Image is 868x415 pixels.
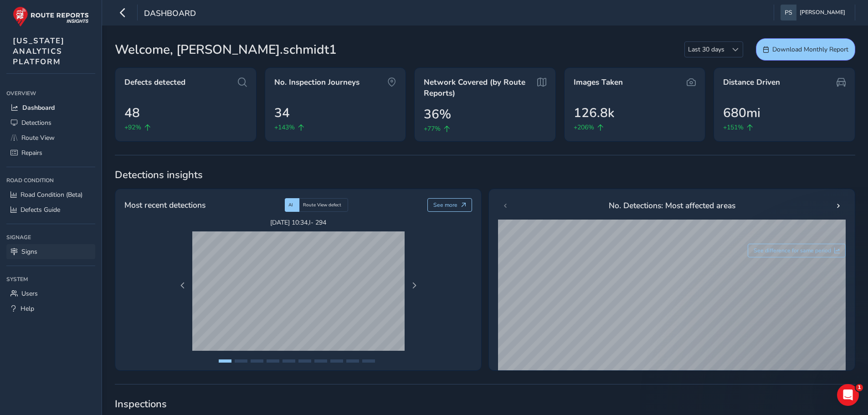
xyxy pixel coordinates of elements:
iframe: Intercom live chat [837,384,859,406]
a: Detections [6,115,95,130]
span: Help [21,304,34,313]
button: Page 6 [298,359,311,363]
button: [PERSON_NAME] [781,5,848,20]
span: Road Condition (Beta) [21,190,82,199]
img: rr logo [13,6,89,27]
img: diamond-layout [781,5,796,20]
span: AI [288,202,293,208]
a: Road Condition (Beta) [6,187,95,202]
span: 680mi [723,103,760,123]
a: Help [6,301,95,316]
span: +206% [574,123,594,132]
button: Page 9 [346,359,359,363]
span: Users [21,289,38,298]
span: 36% [424,105,451,124]
button: Page 10 [362,359,375,363]
button: Previous Page [176,279,189,292]
span: Download Monthly Report [772,45,848,54]
span: [US_STATE] ANALYTICS PLATFORM [13,36,65,67]
button: Page 7 [314,359,327,363]
span: +92% [124,123,141,132]
a: Signs [6,244,95,259]
span: Network Covered (by Route Reports) [424,77,534,98]
button: Download Monthly Report [756,38,855,61]
span: 126.8k [574,103,614,123]
a: Users [6,286,95,301]
div: Route View defect [299,198,348,212]
button: Page 8 [330,359,343,363]
span: Most recent detections [124,199,205,211]
span: Dashboard [144,8,196,20]
span: Last 30 days [685,42,728,57]
span: 48 [124,103,140,123]
div: Road Condition [6,174,95,187]
span: Defects Guide [21,205,60,214]
button: Page 4 [267,359,279,363]
span: No. Inspection Journeys [274,77,360,88]
span: Defects detected [124,77,185,88]
button: Page 1 [219,359,231,363]
div: Signage [6,231,95,244]
span: Route View [21,133,55,142]
button: Next Page [408,279,421,292]
button: See difference for same period [748,244,846,257]
span: Signs [21,247,37,256]
span: See more [433,201,457,209]
span: Inspections [115,397,855,411]
a: Defects Guide [6,202,95,217]
span: 34 [274,103,290,123]
button: See more [427,198,473,212]
span: Detections insights [115,168,855,182]
div: Overview [6,87,95,100]
span: +77% [424,124,441,133]
span: No. Detections: Most affected areas [609,200,735,211]
span: +151% [723,123,744,132]
span: Welcome, [PERSON_NAME].schmidt1 [115,40,337,59]
span: Route View defect [303,202,341,208]
span: +143% [274,123,295,132]
span: See difference for same period [754,247,831,254]
a: Repairs [6,145,95,160]
span: Repairs [21,149,42,157]
span: Dashboard [22,103,55,112]
span: Detections [21,118,51,127]
span: [DATE] 10:34 , I- 294 [192,218,405,227]
span: 1 [856,384,863,391]
button: Page 3 [251,359,263,363]
div: System [6,272,95,286]
button: Page 5 [282,359,295,363]
span: Images Taken [574,77,623,88]
div: AI [285,198,299,212]
a: Dashboard [6,100,95,115]
span: [PERSON_NAME] [800,5,845,20]
a: Route View [6,130,95,145]
button: Page 2 [235,359,247,363]
span: Distance Driven [723,77,780,88]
